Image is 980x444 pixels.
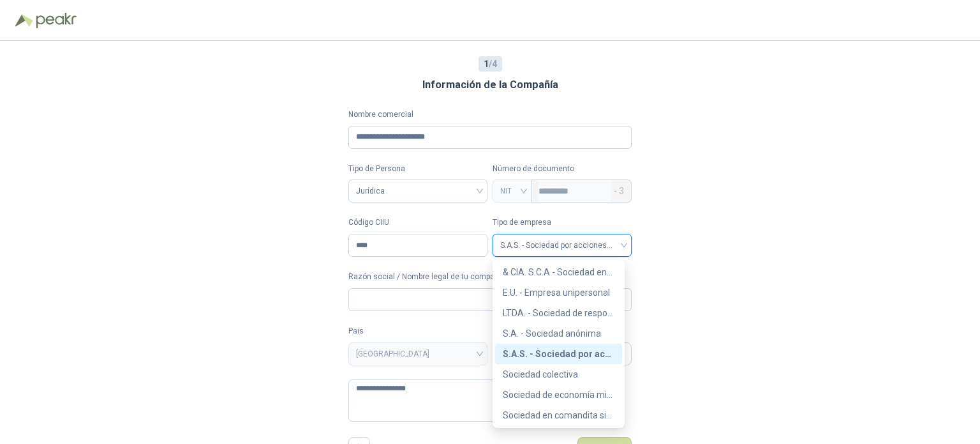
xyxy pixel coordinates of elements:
[348,271,632,283] label: Razón social / Nombre legal de tu compañía
[422,77,558,93] h3: Información de la Compañía
[356,181,480,201] span: Jurídica
[493,163,632,175] p: Número de documento
[15,14,33,27] img: Logo
[500,236,624,255] span: S.A.S. - Sociedad por acciones simplificada
[348,109,632,121] label: Nombre comercial
[356,344,480,364] span: COLOMBIA
[500,181,524,201] span: NIT
[484,57,497,71] span: / 4
[484,59,489,69] b: 1
[493,217,632,229] label: Tipo de empresa
[348,163,487,175] label: Tipo de Persona
[36,13,77,28] img: Peakr
[614,180,624,202] span: - 3
[493,325,632,337] label: Municipio / Departamento
[348,325,487,337] label: Pais
[348,217,487,229] label: Código CIIU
